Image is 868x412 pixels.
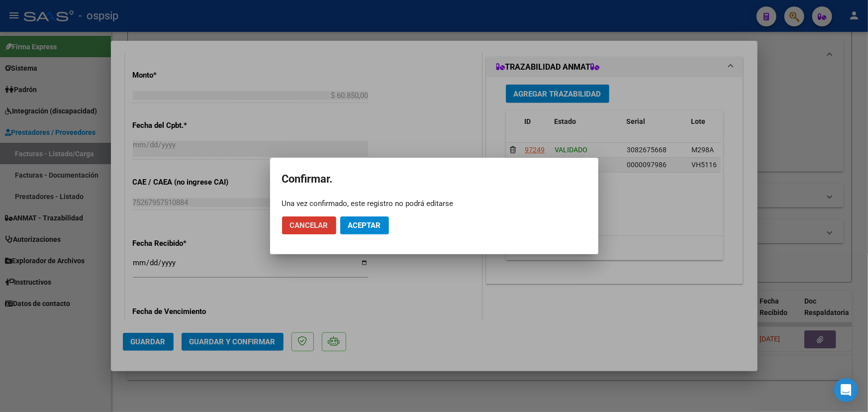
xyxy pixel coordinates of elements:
[834,378,858,402] div: Open Intercom Messenger
[282,216,336,234] button: Cancelar
[282,199,586,208] div: Una vez confirmado, este registro no podrá editarse
[340,216,389,234] button: Aceptar
[290,221,328,230] span: Cancelar
[348,221,381,230] span: Aceptar
[282,170,586,189] h2: Confirmar.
